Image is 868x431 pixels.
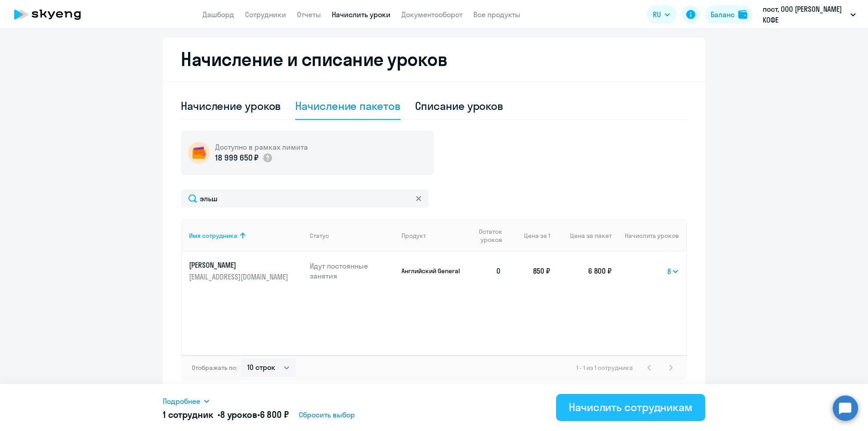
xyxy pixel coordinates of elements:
[189,260,302,282] a: [PERSON_NAME][EMAIL_ADDRESS][DOMAIN_NAME]
[738,10,747,19] img: balance
[401,10,462,19] a: Документооборот
[310,232,329,240] div: Статус
[310,261,395,281] p: Идут постоянные занятия
[550,219,612,252] th: Цена за пакет
[509,252,550,290] td: 850 ₽
[556,394,705,421] button: Начислить сотрудникам
[299,409,355,420] span: Сбросить выбор
[401,232,462,240] div: Продукт
[473,10,520,19] a: Все продукты
[550,252,612,290] td: 6 800 ₽
[332,10,391,19] a: Начислить уроки
[245,10,286,19] a: Сотрудники
[711,9,735,20] div: Баланс
[192,364,237,372] span: Отображать по:
[220,409,257,420] span: 8 уроков
[181,48,687,70] h2: Начисление и списание уроков
[297,10,321,19] a: Отчеты
[310,232,395,240] div: Статус
[163,408,289,421] h5: 1 сотрудник • •
[215,152,259,164] p: 18 999 650 ₽
[415,99,504,113] div: Списание уроков
[470,227,502,244] span: Остаток уроков
[181,189,429,208] input: Поиск по имени, email, продукту или статусу
[181,99,281,113] div: Начисление уроков
[189,232,302,240] div: Имя сотрудника
[189,272,290,282] p: [EMAIL_ADDRESS][DOMAIN_NAME]
[260,409,289,420] span: 6 800 ₽
[758,4,860,25] button: пост, ООО [PERSON_NAME] КОФЕ
[188,142,210,164] img: wallet-circle.png
[509,219,550,252] th: Цена за 1
[189,260,290,270] p: [PERSON_NAME]
[653,9,661,20] span: RU
[612,219,686,252] th: Начислить уроков
[462,252,509,290] td: 0
[569,400,693,414] div: Начислить сотрудникам
[646,5,676,24] button: RU
[203,10,234,19] a: Дашборд
[215,142,308,152] h5: Доступно в рамках лимита
[470,227,509,244] div: Остаток уроков
[576,364,633,372] span: 1 - 1 из 1 сотрудника
[401,232,426,240] div: Продукт
[763,4,847,25] p: пост, ООО [PERSON_NAME] КОФЕ
[163,396,200,407] span: Подробнее
[401,267,462,275] p: Английский General
[705,5,753,24] button: Балансbalance
[189,232,237,240] div: Имя сотрудника
[295,99,400,113] div: Начисление пакетов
